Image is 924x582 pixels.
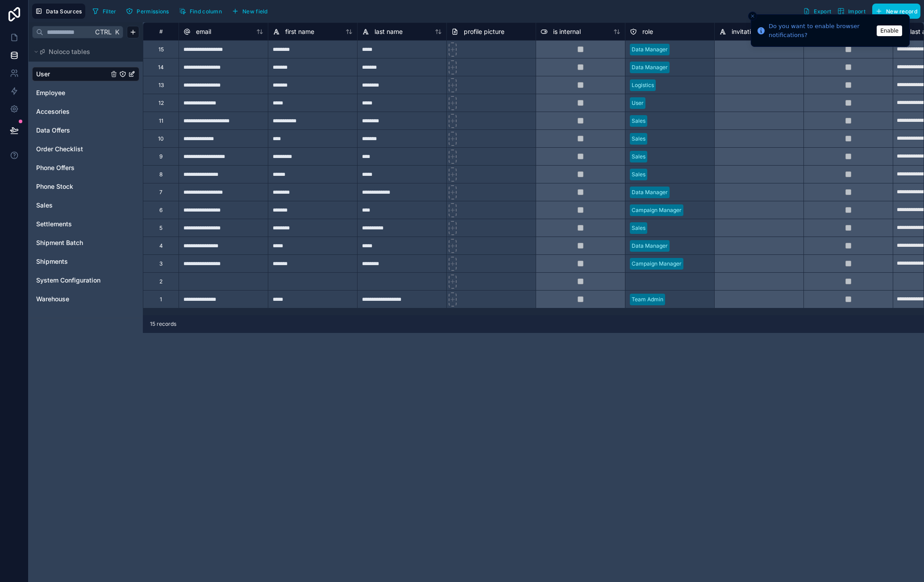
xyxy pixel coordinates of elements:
[32,161,139,175] div: Phone Offers
[632,46,668,54] div: Data Manager
[158,46,164,53] div: 15
[36,238,108,247] a: Shipment Batch
[36,163,75,172] span: Phone Offers
[872,4,920,19] button: New record
[36,238,83,247] span: Shipment Batch
[36,88,108,97] a: Employee
[159,260,162,267] div: 3
[32,86,139,100] div: Employee
[159,278,162,285] div: 2
[103,8,117,15] span: Filter
[36,163,108,172] a: Phone Offers
[834,4,869,19] button: Import
[159,189,162,196] div: 7
[36,182,108,191] a: Phone Stock
[114,29,120,35] span: K
[32,142,139,156] div: Order Checklist
[49,47,90,56] span: Noloco tables
[123,4,172,18] button: Permissions
[159,224,162,232] div: 5
[36,276,100,285] span: System Configuration
[159,207,162,214] div: 6
[159,117,163,125] div: 11
[632,135,645,143] div: Sales
[36,257,108,266] a: Shipments
[285,27,314,36] span: first name
[36,107,108,116] a: Accesories
[150,320,176,328] span: 15 records
[176,4,225,18] button: Find column
[632,206,682,214] div: Campaign Manager
[732,27,776,36] span: invitation token
[158,64,164,71] div: 14
[32,46,134,58] button: Noloco tables
[36,107,70,116] span: Accesories
[123,4,175,18] a: Permissions
[36,220,72,229] span: Settlements
[36,201,53,210] span: Sales
[89,4,120,18] button: Filter
[632,170,645,179] div: Sales
[642,27,653,36] span: role
[32,4,85,19] button: Data Sources
[36,88,65,97] span: Employee
[242,8,268,15] span: New field
[158,135,164,142] div: 10
[464,27,504,36] span: profile picture
[32,67,139,81] div: User
[36,145,83,154] span: Order Checklist
[159,171,162,178] div: 8
[632,188,668,196] div: Data Manager
[632,260,682,268] div: Campaign Manager
[32,179,139,194] div: Phone Stock
[94,26,112,37] span: Ctrl
[158,82,164,89] div: 13
[158,100,164,107] div: 12
[32,236,139,250] div: Shipment Batch
[190,8,222,15] span: Find column
[632,117,645,125] div: Sales
[632,242,668,250] div: Data Manager
[196,27,211,36] span: email
[36,126,70,135] span: Data Offers
[632,153,645,161] div: Sales
[36,70,50,79] span: User
[800,4,834,19] button: Export
[36,295,69,303] span: Warehouse
[36,126,108,135] a: Data Offers
[632,99,644,107] div: User
[36,295,108,303] a: Warehouse
[32,254,139,269] div: Shipments
[632,295,663,303] div: Team Admin
[46,8,82,15] span: Data Sources
[32,217,139,231] div: Settlements
[36,145,108,154] a: Order Checklist
[137,8,169,15] span: Permissions
[632,63,668,71] div: Data Manager
[36,220,108,229] a: Settlements
[36,182,73,191] span: Phone Stock
[150,28,172,35] div: #
[375,27,403,36] span: last name
[159,153,162,160] div: 9
[229,4,271,18] button: New field
[32,198,139,212] div: Sales
[159,242,163,249] div: 4
[748,12,757,21] button: Close toast
[36,257,68,266] span: Shipments
[36,201,108,210] a: Sales
[632,224,645,232] div: Sales
[877,25,902,36] button: Enable
[160,296,162,303] div: 1
[36,70,108,79] a: User
[32,292,139,306] div: Warehouse
[769,22,874,39] div: Do you want to enable browser notifications?
[32,123,139,137] div: Data Offers
[553,27,581,36] span: is internal
[32,273,139,287] div: System Configuration
[869,4,920,19] a: New record
[632,81,654,89] div: Logistics
[36,276,108,285] a: System Configuration
[32,104,139,119] div: Accesories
